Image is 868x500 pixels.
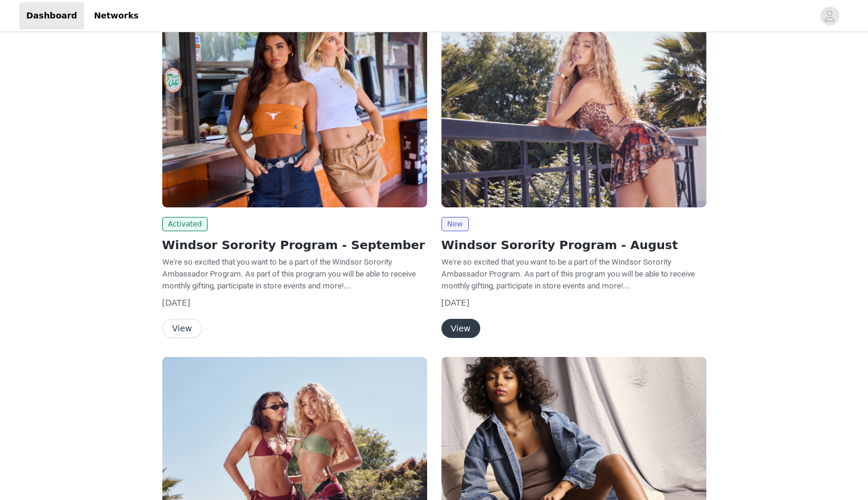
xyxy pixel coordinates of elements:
span: [DATE] [441,298,469,308]
div: avatar [824,7,835,26]
img: Windsor [162,9,427,207]
a: Networks [87,2,146,29]
span: Activated [162,217,208,231]
span: We're so excited that you want to be a part of the Windsor Sorority Ambassador Program. As part o... [162,257,416,290]
img: Windsor [441,9,706,207]
a: View [441,324,480,333]
span: We're so excited that you want to be a part of the Windsor Sorority Ambassador Program. As part o... [441,257,695,290]
span: New [441,217,469,231]
h2: Windsor Sorority Program - August [441,236,706,254]
button: View [162,319,202,338]
a: View [162,324,202,333]
a: Dashboard [19,2,84,29]
span: [DATE] [162,298,190,308]
button: View [441,319,480,338]
h2: Windsor Sorority Program - September [162,236,427,254]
